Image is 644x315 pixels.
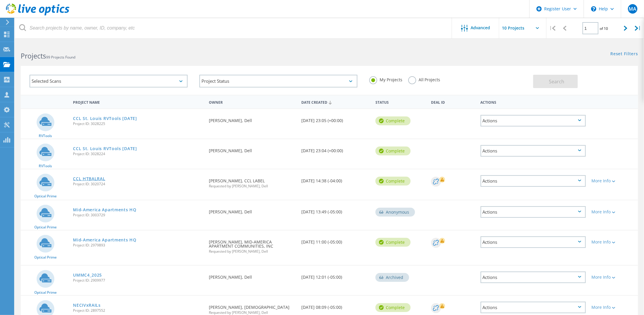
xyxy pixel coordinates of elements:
div: Project Status [199,75,357,87]
button: Search [533,75,578,88]
div: Actions [478,96,589,107]
span: Requested by [PERSON_NAME], Dell [209,311,296,314]
div: Actions [481,302,586,313]
span: Project ID: 2897552 [73,309,203,312]
div: [PERSON_NAME], Dell [206,200,299,220]
div: More Info [592,305,635,309]
span: of 10 [600,26,608,31]
a: UMMC4_2025 [73,273,102,277]
span: Project ID: 3028224 [73,152,203,156]
span: Project ID: 2909977 [73,279,203,282]
a: CCL HTBALRAL [73,177,105,181]
label: All Projects [408,76,440,82]
div: Actions [481,206,586,218]
span: Project ID: 3003729 [73,213,203,217]
div: More Info [592,240,635,244]
div: [PERSON_NAME], Dell [206,266,299,285]
span: MA [629,7,636,11]
a: Reset Filters [611,52,638,57]
a: CCL St. Louis RVTools [DATE] [73,147,137,151]
div: Selected Scans [30,75,188,87]
span: Requested by [PERSON_NAME], Dell [209,184,296,188]
div: [DATE] 11:00 (-05:00) [298,230,373,250]
div: Date Created [298,96,373,108]
div: | [632,18,644,39]
div: [DATE] 12:01 (-05:00) [298,266,373,285]
div: [DATE] 23:05 (+00:00) [298,109,373,129]
span: Project ID: 3028225 [73,122,203,126]
div: Complete [375,238,411,247]
div: Status [373,96,428,107]
div: Complete [375,177,411,186]
span: Project ID: 3020724 [73,182,203,186]
div: Complete [375,147,411,155]
span: Advanced [471,26,490,30]
div: More Info [592,275,635,279]
div: Actions [481,272,586,283]
div: [PERSON_NAME], CCL LABEL [206,169,299,194]
div: [PERSON_NAME], MID-AMERICA APARTMENT COMMUNITIES, INC [206,230,299,259]
span: Requested by [PERSON_NAME], Dell [209,250,296,253]
b: Projects [21,51,46,61]
div: More Info [592,210,635,214]
div: [DATE] 13:49 (-05:00) [298,200,373,220]
a: Mid-America Apartments HQ [73,238,136,242]
input: Search projects by name, owner, ID, company, etc [15,18,452,38]
div: Actions [481,236,586,248]
div: Complete [375,303,411,312]
div: Complete [375,116,411,125]
div: Project Name [70,96,206,107]
span: Optical Prime [34,256,57,259]
a: Mid-America Apartments HQ [73,208,136,212]
a: NECIVxRAILs [73,303,101,307]
div: Actions [481,115,586,126]
a: Live Optics Dashboard [6,12,69,17]
div: [DATE] 14:38 (-04:00) [298,169,373,189]
div: Actions [481,175,586,187]
span: Search [549,78,564,85]
div: [PERSON_NAME], Dell [206,109,299,129]
span: Optical Prime [34,225,57,229]
div: Actions [481,145,586,157]
div: [DATE] 23:04 (+00:00) [298,139,373,159]
div: Archived [375,273,409,282]
div: Deal Id [428,96,477,107]
span: RVTools [39,134,52,138]
div: [PERSON_NAME], Dell [206,139,299,159]
span: Project ID: 2979893 [73,243,203,247]
a: CCL St. Louis RVTools [DATE] [73,116,137,121]
span: 99 Projects Found [46,55,75,60]
label: My Projects [369,76,402,82]
div: | [547,18,559,39]
div: More Info [592,179,635,183]
span: Optical Prime [34,291,57,294]
div: Owner [206,96,299,107]
span: Optical Prime [34,194,57,198]
span: RVTools [39,164,52,168]
svg: \n [591,6,596,12]
div: Anonymous [375,208,415,217]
